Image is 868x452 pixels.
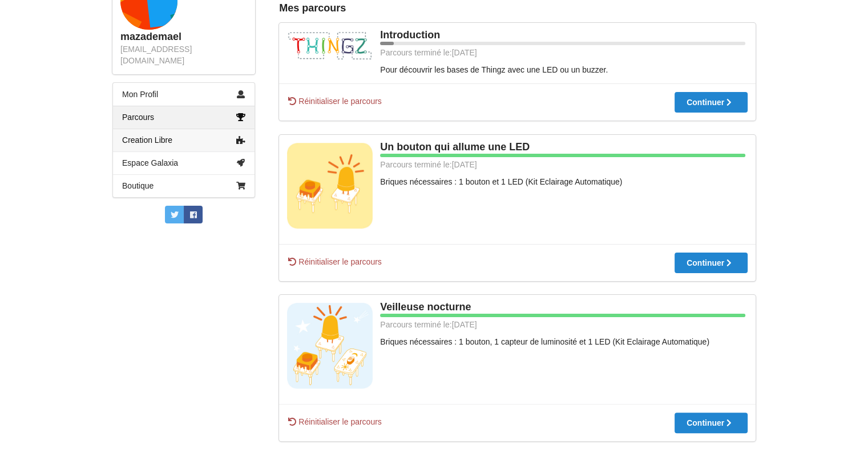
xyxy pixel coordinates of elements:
[113,174,255,197] a: Boutique
[113,83,255,106] a: Mon Profil
[113,129,255,151] a: Creation Libre
[675,253,748,273] button: Continuer
[287,47,745,58] div: Parcours terminé le: [DATE]
[675,413,748,433] button: Continuer
[287,319,745,330] div: Parcours terminé le: [DATE]
[287,303,373,389] img: veilleuse+led+pcb+ok.jpg
[120,30,247,43] div: mazademael
[279,2,756,15] div: Mes parcours
[687,259,736,267] div: Continuer
[287,143,373,229] img: bouton_led.jpg
[287,159,745,170] div: Parcours terminé le: [DATE]
[675,92,748,113] button: Continuer
[287,31,373,61] img: thingz_logo.png
[687,98,736,106] div: Continuer
[687,419,736,427] div: Continuer
[287,29,748,42] div: Introduction
[113,106,255,129] a: Parcours
[120,43,247,66] div: [EMAIL_ADDRESS][DOMAIN_NAME]
[287,336,748,347] div: Briques nécessaires : 1 bouton, 1 capteur de luminosité et 1 LED (Kit Eclairage Automatique)
[287,64,748,75] div: Pour découvrir les bases de Thingz avec une LED ou un buzzer.
[287,301,748,314] div: Veilleuse nocturne
[287,176,748,187] div: Briques nécessaires : 1 bouton et 1 LED (Kit Eclairage Automatique)
[287,416,382,427] span: Réinitialiser le parcours
[113,151,255,174] a: Espace Galaxia
[287,256,382,267] span: Réinitialiser le parcours
[287,141,748,154] div: Un bouton qui allume une LED
[287,95,382,107] span: Réinitialiser le parcours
